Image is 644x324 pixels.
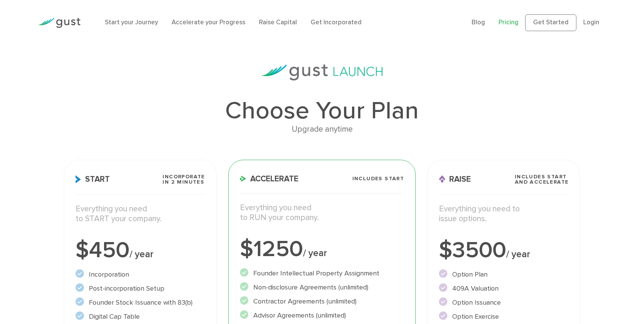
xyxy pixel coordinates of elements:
[261,64,383,80] img: gust-launch-logos.svg
[76,297,205,308] li: Founder Stock Issuance with 83(b)
[240,238,404,261] div: $1250
[515,174,569,185] span: Includes START and ACCELERATE
[105,19,158,26] a: Start your Journey
[76,269,205,280] li: Incorporation
[64,123,581,136] div: Upgrade anytime
[439,269,568,280] li: Option Plan
[352,176,404,181] span: Includes START
[303,247,327,259] span: / year
[38,18,80,28] img: Gust Logo
[439,175,445,183] img: Raise Icon
[240,282,404,293] li: Non-disclosure Agreements (unlimited)
[525,14,576,31] a: Get Started
[76,204,205,224] p: Everything you need to START your company.
[76,311,205,322] li: Digital Cap Table
[439,239,568,262] div: $3500
[240,310,404,321] li: Advisor Agreements (unlimited)
[172,19,245,26] a: Accelerate your Progress
[76,283,205,294] li: Post-incorporation Setup
[583,19,599,26] a: Login
[439,175,471,183] span: Raise
[240,203,404,223] p: Everything you need to RUN your company.
[163,174,205,185] span: Incorporate in 2 Minutes
[439,311,568,322] li: Option Exercise
[506,249,530,260] span: / year
[439,204,568,224] p: Everything you need to issue options.
[240,175,298,183] span: Accelerate
[439,283,568,294] li: 409A Valuation
[472,19,485,26] a: Blog
[311,19,361,26] a: Get Incorporated
[499,19,518,26] a: Pricing
[439,297,568,308] li: Option Issuance
[76,239,205,262] div: $450
[240,176,246,182] img: Accelerate Icon
[259,19,297,26] a: Raise Capital
[240,268,404,278] li: Founder Intellectual Property Assignment
[76,175,81,183] img: Start Icon X2
[129,249,153,260] span: / year
[240,296,404,307] li: Contractor Agreements (unlimited)
[76,175,110,183] span: Start
[64,99,581,123] h1: Choose Your Plan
